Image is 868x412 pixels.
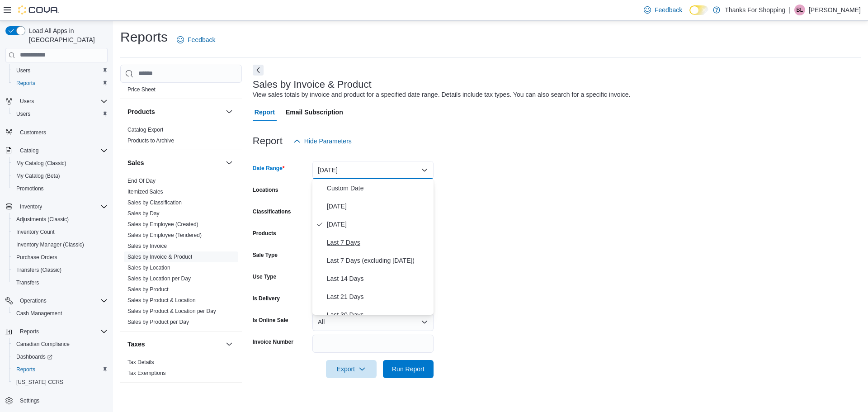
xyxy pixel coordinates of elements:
[127,221,198,227] a: Sales by Employee (Created)
[286,103,343,121] span: Email Subscription
[809,5,861,15] p: [PERSON_NAME]
[13,364,108,375] span: Reports
[16,241,84,248] span: Inventory Manager (Classic)
[9,238,111,251] button: Inventory Manager (Classic)
[13,214,72,225] a: Adjustments (Classic)
[2,200,111,213] button: Inventory
[127,359,154,366] span: Tax Details
[25,26,108,44] span: Load All Apps in [GEOGRAPHIC_DATA]
[127,243,167,249] a: Sales by Invoice
[13,183,108,194] span: Promotions
[253,317,288,324] label: Is Online Sale
[127,158,222,167] button: Sales
[127,107,155,116] h3: Products
[127,297,196,303] a: Sales by Product & Location
[9,77,111,90] button: Reports
[13,183,47,194] a: Promotions
[20,297,47,304] span: Operations
[253,273,276,280] label: Use Type
[13,227,58,237] a: Inventory Count
[327,201,430,212] span: [DATE]
[253,165,285,172] label: Date Range
[9,64,111,77] button: Users
[13,277,108,288] span: Transfers
[253,186,278,194] label: Locations
[13,227,108,237] span: Inventory Count
[327,219,430,230] span: [DATE]
[9,157,111,170] button: My Catalog (Classic)
[127,199,182,206] a: Sales by Classification
[127,178,156,184] a: End Of Day
[16,366,35,373] span: Reports
[16,127,50,138] a: Customers
[13,277,42,288] a: Transfers
[9,350,111,363] a: Dashboards
[327,309,430,320] span: Last 30 Days
[120,175,242,331] div: Sales
[127,264,170,271] span: Sales by Location
[13,158,108,169] span: My Catalog (Classic)
[120,28,168,46] h1: Reports
[13,170,108,181] span: My Catalog (Beta)
[16,185,44,192] span: Promotions
[16,96,38,107] button: Users
[127,253,192,260] span: Sales by Invoice & Product
[16,145,42,156] button: Catalog
[327,237,430,248] span: Last 7 Days
[327,291,430,302] span: Last 21 Days
[13,265,108,275] span: Transfers (Classic)
[127,188,163,195] span: Itemized Sales
[290,132,355,150] button: Hide Parameters
[13,239,108,250] span: Inventory Manager (Classic)
[16,295,108,306] span: Operations
[253,208,291,215] label: Classifications
[16,353,52,360] span: Dashboards
[20,147,38,154] span: Catalog
[13,351,56,362] a: Dashboards
[16,145,108,156] span: Catalog
[9,108,111,120] button: Users
[224,106,235,117] button: Products
[127,286,169,293] a: Sales by Product
[13,158,70,169] a: My Catalog (Classic)
[127,158,144,167] h3: Sales
[9,170,111,182] button: My Catalog (Beta)
[13,214,108,225] span: Adjustments (Classic)
[2,144,111,157] button: Catalog
[127,359,154,365] a: Tax Details
[127,297,196,304] span: Sales by Product & Location
[127,210,160,217] a: Sales by Day
[20,129,46,136] span: Customers
[13,65,34,76] a: Users
[312,161,434,179] button: [DATE]
[127,86,156,93] a: Price Sheet
[20,98,34,105] span: Users
[253,90,631,99] div: View sales totals by invoice and product for a specified date range. Details include tax types. Y...
[13,239,88,250] a: Inventory Manager (Classic)
[16,395,108,406] span: Settings
[120,357,242,382] div: Taxes
[253,136,283,147] h3: Report
[253,65,264,76] button: Next
[16,80,35,87] span: Reports
[13,364,39,375] a: Reports
[127,127,163,133] a: Catalog Export
[127,318,189,326] span: Sales by Product per Day
[331,360,371,378] span: Export
[13,78,108,89] span: Reports
[13,78,39,89] a: Reports
[2,294,111,307] button: Operations
[20,397,39,404] span: Settings
[327,255,430,266] span: Last 7 Days (excluding [DATE])
[127,340,222,349] button: Taxes
[127,232,202,239] span: Sales by Employee (Tendered)
[312,179,434,315] div: Select listbox
[255,103,275,121] span: Report
[2,394,111,407] button: Settings
[16,310,62,317] span: Cash Management
[253,230,276,237] label: Products
[127,286,169,293] span: Sales by Product
[9,226,111,238] button: Inventory Count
